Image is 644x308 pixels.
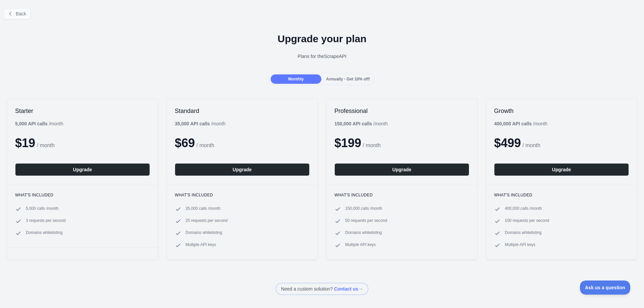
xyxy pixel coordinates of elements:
b: 400,000 API calls [494,121,532,126]
span: $ 199 [334,136,361,150]
div: / month [494,120,547,127]
h2: Growth [494,107,629,115]
div: / month [334,120,388,127]
b: 150,000 API calls [334,121,372,126]
span: $ 499 [494,136,521,150]
h2: Professional [334,107,469,115]
iframe: Toggle Customer Support [580,281,631,295]
h2: Standard [175,107,310,115]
